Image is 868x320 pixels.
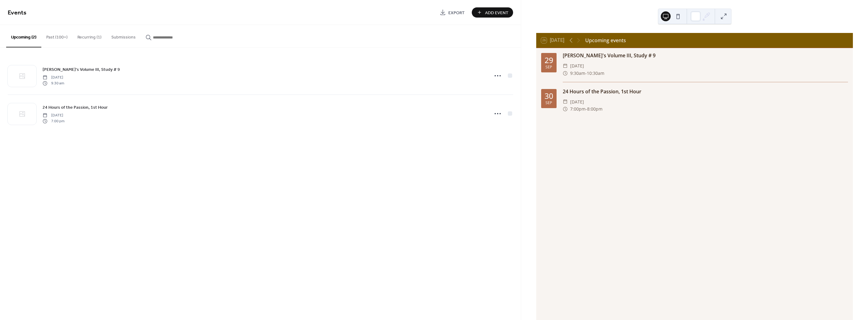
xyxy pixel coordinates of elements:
[485,10,508,16] span: Add Event
[72,25,106,47] button: Recurring (1)
[472,7,513,18] button: Add Event
[586,105,587,113] span: -
[545,56,553,64] div: 29
[545,65,552,69] div: Sep
[587,70,604,77] span: 10:30am
[563,52,848,59] div: [PERSON_NAME]'s Volume III, Study # 9
[585,37,626,44] div: Upcoming events
[43,67,120,73] span: [PERSON_NAME]'s Volume III, Study # 9
[570,62,584,70] span: [DATE]
[43,66,120,73] a: [PERSON_NAME]'s Volume III, Study # 9
[106,25,141,47] button: Submissions
[570,105,586,113] span: 7:00pm
[563,62,568,70] div: ​
[545,101,552,105] div: Sep
[545,92,553,100] div: 30
[43,104,108,111] span: 24 Hours of the Passion, 1st Hour
[563,88,848,95] div: 24 Hours of the Passion, 1st Hour
[43,113,64,118] span: [DATE]
[563,105,568,113] div: ​
[41,25,72,47] button: Past (100+)
[435,7,469,18] a: Export
[8,7,27,19] span: Events
[563,70,568,77] div: ​
[585,70,587,77] span: -
[43,80,64,86] span: 9:30 am
[587,105,603,113] span: 8:00pm
[43,118,64,124] span: 7:00 pm
[570,98,584,106] span: [DATE]
[448,10,465,16] span: Export
[43,75,64,80] span: [DATE]
[563,98,568,106] div: ​
[570,70,585,77] span: 9:30am
[6,25,41,47] button: Upcoming (2)
[43,104,108,111] a: 24 Hours of the Passion, 1st Hour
